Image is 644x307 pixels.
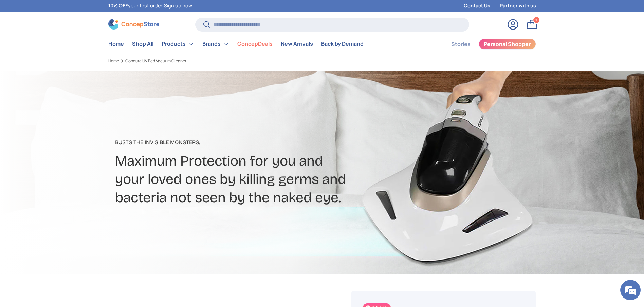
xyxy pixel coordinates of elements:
a: Contact Us [464,2,500,9]
a: Back by Demand [321,37,364,51]
nav: Secondary [435,37,536,51]
h2: Maximum Protection for you and your loved ones by killing germs and bacteria not seen by the nake... [115,152,376,207]
p: Busts The Invisible Monsters​. [115,138,376,147]
p: your first order! . [108,2,193,9]
summary: Products [158,37,198,51]
a: Home [108,37,124,51]
span: Personal Shopper [484,41,531,47]
a: Products [162,37,194,51]
a: Personal Shopper [479,39,536,50]
summary: Brands [198,37,233,51]
img: ConcepStore [108,19,159,30]
nav: Breadcrumbs [108,58,335,64]
a: Shop All [132,37,153,51]
strong: 10% OFF [108,2,128,9]
a: Home [108,59,119,63]
a: ConcepDeals [237,37,273,51]
a: Condura UV Bed Vacuum Cleaner [125,59,186,63]
span: 1 [535,17,537,22]
a: New Arrivals [281,37,313,51]
nav: Primary [108,37,364,51]
a: Stories [451,38,471,51]
a: Brands [202,37,229,51]
a: Sign up now [164,2,192,9]
a: Partner with us [500,2,536,9]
